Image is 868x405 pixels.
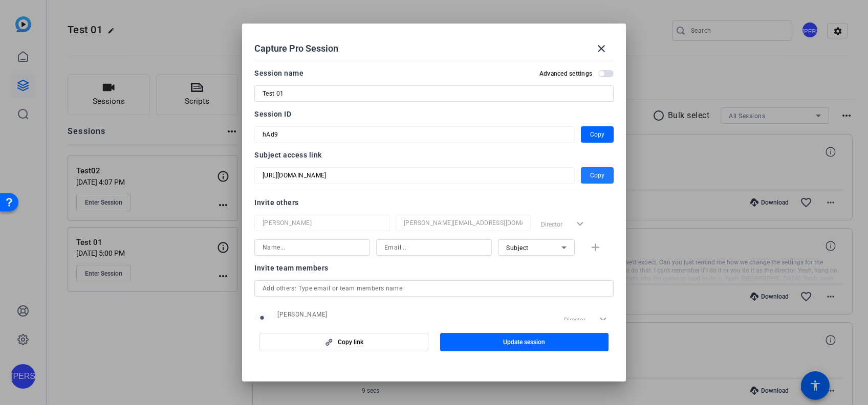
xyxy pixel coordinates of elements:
[404,217,523,229] input: Email...
[277,310,431,319] span: [PERSON_NAME]
[263,282,605,295] input: Add others: Type email or team members name
[254,149,614,161] div: Subject access link
[254,108,614,120] div: Session ID
[590,128,604,141] span: Copy
[503,338,545,346] span: Update session
[590,169,604,182] span: Copy
[263,169,567,182] input: Session OTP
[384,241,484,254] input: Email...
[254,36,614,61] div: Capture Pro Session
[254,312,270,327] mat-icon: person
[595,42,607,55] mat-icon: close
[263,217,381,229] input: Name...
[338,338,363,346] span: Copy link
[254,67,303,79] div: Session name
[581,126,614,143] button: Copy
[581,167,614,184] button: Copy
[254,196,614,209] div: Invite others
[263,241,362,254] input: Name...
[263,128,567,141] input: Session OTP
[539,70,592,78] h2: Advanced settings
[254,262,614,274] div: Invite team members
[263,87,605,100] input: Enter Session Name
[506,244,529,252] span: Subject
[259,333,428,351] button: Copy link
[440,333,609,351] button: Update session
